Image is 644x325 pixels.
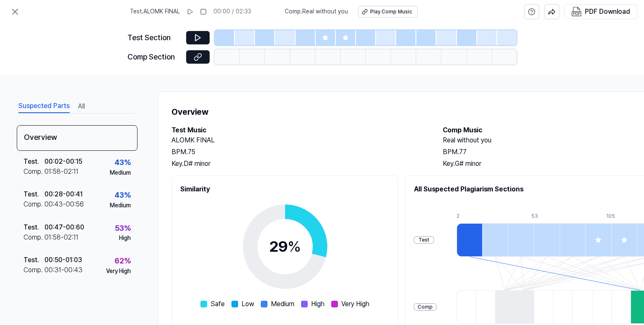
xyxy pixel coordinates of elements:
div: Test . [23,189,44,199]
h2: Similarity [180,184,390,194]
div: 105 [606,213,632,220]
div: Overview [17,125,138,151]
div: Comp [414,303,436,311]
div: Comp . [23,232,44,242]
span: Safe [210,299,225,309]
div: Very High [106,267,131,276]
div: 29 [269,235,301,258]
button: Play Comp Music [358,6,418,18]
div: 43 % [114,189,131,201]
div: Key. D# minor [171,159,426,169]
button: All [78,100,85,113]
div: 2 [457,213,482,220]
span: High [311,299,325,309]
div: 00:00 / 02:33 [213,8,251,16]
span: Medium [271,299,294,309]
div: Test Section [127,32,181,44]
div: 00:43 - 00:56 [44,199,84,209]
div: High [119,234,131,242]
svg: help [528,8,535,16]
button: PDF Download [570,5,632,19]
div: Comp . [23,265,44,275]
div: Comp . [23,167,44,177]
img: PDF Download [571,7,582,17]
div: 00:02 - 00:15 [44,157,82,167]
div: 01:58 - 02:11 [44,232,78,242]
span: % [288,237,301,255]
span: Test . ALOMK FINAL [130,8,180,16]
button: help [524,4,539,19]
span: Very High [341,299,369,309]
div: Play Comp Music [370,8,412,15]
img: share [548,8,556,15]
div: Comp Section [127,51,181,63]
div: 62 % [114,255,131,267]
div: 01:58 - 02:11 [44,167,78,177]
h2: ALOMK FINAL [171,135,426,145]
div: Test [414,236,434,244]
div: 53 % [115,222,131,235]
div: 00:50 - 01:03 [44,255,82,265]
div: Medium [110,201,131,210]
div: 43 % [114,157,131,169]
div: Test . [23,157,44,167]
button: Suspected Parts [18,100,70,113]
div: 53 [531,213,557,220]
span: Comp . Real without you [285,8,348,16]
span: Low [241,299,254,309]
div: Comp . [23,199,44,209]
div: 00:28 - 00:41 [44,189,83,199]
div: 00:31 - 00:43 [44,265,83,275]
div: 00:47 - 00:60 [44,222,84,232]
h2: Test Music [171,125,426,135]
div: Test . [23,222,44,232]
div: PDF Download [585,6,630,17]
div: Medium [110,169,131,177]
div: Test . [23,255,44,265]
div: BPM. 75 [171,147,426,157]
